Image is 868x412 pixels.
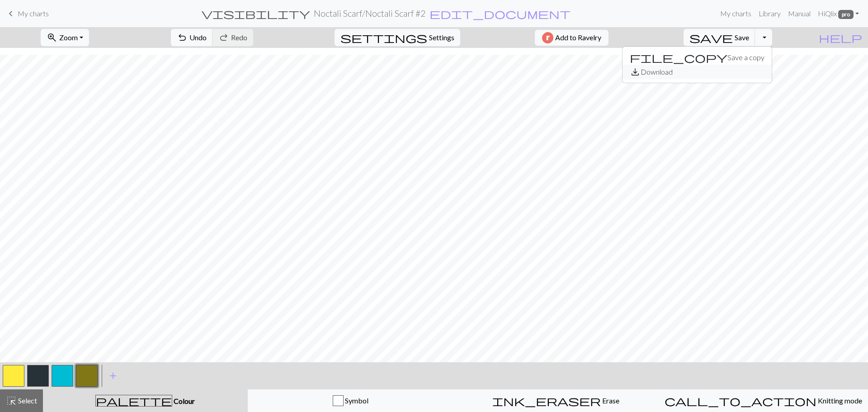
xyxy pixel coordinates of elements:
[5,7,16,20] span: keyboard_arrow_left
[429,7,571,20] span: edit_document
[819,31,862,44] span: help
[189,33,207,42] span: Undo
[453,389,659,412] button: Erase
[340,32,427,43] i: Settings
[248,389,453,412] button: Symbol
[665,394,816,407] span: call_to_action
[630,51,727,64] span: file_copy
[623,50,772,65] button: Save a copy
[542,32,553,43] img: Ravelry
[630,66,641,78] span: save_alt
[601,396,619,405] span: Erase
[43,389,248,412] button: Colour
[684,29,755,46] button: Save
[717,5,755,23] a: My charts
[108,369,118,382] span: add
[555,32,601,43] span: Add to Ravelry
[492,394,601,407] span: ink_eraser
[335,29,460,46] button: SettingsSettings
[755,5,784,23] a: Library
[314,8,425,19] h2: Noctali Scarf / Noctali Scarf #2
[5,6,49,21] a: My charts
[17,396,37,405] span: Select
[59,33,78,42] span: Zoom
[344,396,368,405] span: Symbol
[735,33,749,42] span: Save
[429,32,454,43] span: Settings
[838,10,854,19] span: pro
[47,31,57,44] span: zoom_in
[177,31,188,44] span: undo
[689,31,733,44] span: save
[816,396,862,405] span: Knitting mode
[623,65,772,79] button: Download
[202,7,310,20] span: visibility
[171,29,213,46] button: Undo
[535,30,609,46] button: Add to Ravelry
[96,394,172,407] span: palette
[6,394,17,407] span: highlight_alt
[659,389,868,412] button: Knitting mode
[18,9,49,18] span: My charts
[172,397,195,405] span: Colour
[814,5,863,23] a: HiQlix pro
[784,5,814,23] a: Manual
[340,31,427,44] span: settings
[41,29,89,46] button: Zoom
